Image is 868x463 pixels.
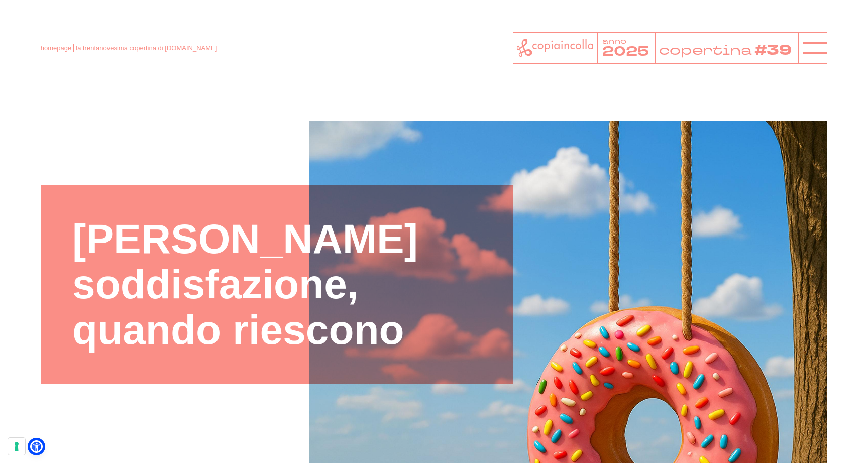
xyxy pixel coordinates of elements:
[41,44,71,52] a: homepage
[756,40,794,60] tspan: #39
[659,41,753,59] tspan: copertina
[602,43,649,61] tspan: 2025
[602,36,626,46] tspan: anno
[30,440,43,453] a: Open Accessibility Menu
[76,44,217,52] span: la trentanovesima copertina di [DOMAIN_NAME]
[8,438,25,455] button: Le tue preferenze relative al consenso per le tecnologie di tracciamento
[72,216,481,353] h1: [PERSON_NAME] soddisfazione, quando riescono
